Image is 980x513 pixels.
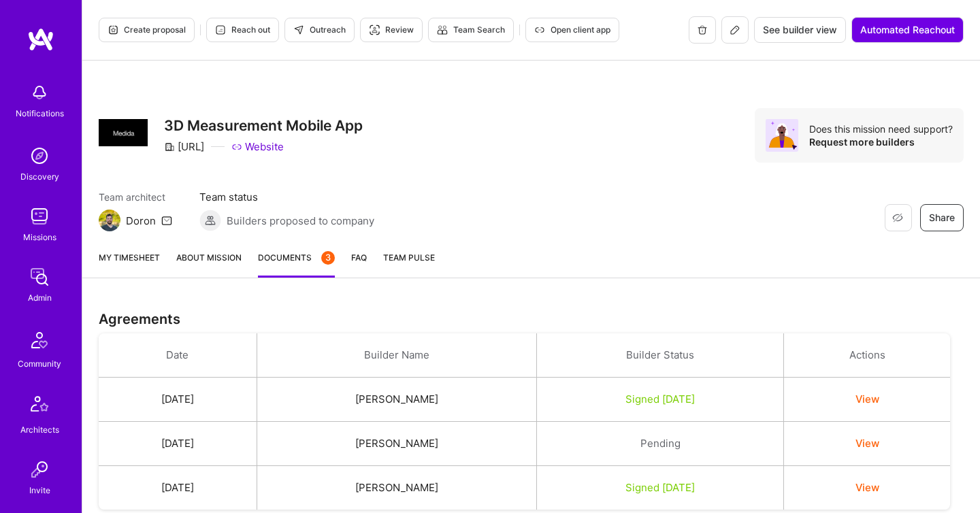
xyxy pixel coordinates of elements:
[99,466,257,510] td: [DATE]
[227,214,374,228] span: Builders proposed to company
[26,456,53,483] img: Invite
[920,204,964,231] button: Share
[161,215,172,226] i: icon Mail
[855,480,879,495] button: View
[784,333,950,378] th: Actions
[553,436,767,450] div: Pending
[23,230,56,244] div: Missions
[809,135,953,148] div: Request more builders
[754,17,846,43] button: See builder view
[321,251,335,265] div: 3
[437,24,505,36] span: Team Search
[257,333,536,378] th: Builder Name
[99,422,257,466] td: [DATE]
[763,23,837,37] span: See builder view
[164,139,204,154] div: [URL]
[164,117,363,134] h3: 3D Measurement Mobile App
[351,250,367,278] a: FAQ
[99,190,172,204] span: Team architect
[206,18,279,42] button: Reach out
[851,17,964,43] button: Automated Reachout
[16,106,64,120] div: Notifications
[20,169,59,184] div: Discovery
[257,378,536,422] td: [PERSON_NAME]
[23,390,56,423] img: Architects
[257,422,536,466] td: [PERSON_NAME]
[199,190,374,204] span: Team status
[293,24,346,36] span: Outreach
[126,214,156,228] div: Doron
[28,291,52,305] div: Admin
[892,212,903,223] i: icon EyeClosed
[553,480,767,495] div: Signed [DATE]
[99,119,148,147] img: Company Logo
[99,333,257,378] th: Date
[23,324,56,357] img: Community
[176,250,242,278] a: About Mission
[809,122,953,135] div: Does this mission need support?
[215,24,270,36] span: Reach out
[108,24,186,36] span: Create proposal
[18,357,61,371] div: Community
[855,436,879,450] button: View
[525,18,619,42] button: Open client app
[99,250,160,278] a: My timesheet
[360,18,423,42] button: Review
[29,483,50,497] div: Invite
[536,333,783,378] th: Builder Status
[99,210,120,231] img: Team Architect
[860,23,955,37] span: Automated Reachout
[428,18,514,42] button: Team Search
[108,24,118,35] i: icon Proposal
[553,392,767,406] div: Signed [DATE]
[258,250,335,265] span: Documents
[27,27,54,52] img: logo
[855,392,879,406] button: View
[20,423,59,437] div: Architects
[199,210,221,231] img: Builders proposed to company
[231,139,284,154] a: Website
[369,24,380,35] i: icon Targeter
[258,250,335,278] a: Documents3
[26,79,53,106] img: bell
[383,250,435,278] a: Team Pulse
[99,18,195,42] button: Create proposal
[534,24,610,36] span: Open client app
[26,203,53,230] img: teamwork
[766,119,798,152] img: Avatar
[26,263,53,291] img: admin teamwork
[99,378,257,422] td: [DATE]
[99,311,964,327] h3: Agreements
[26,142,53,169] img: discovery
[369,24,414,36] span: Review
[383,252,435,263] span: Team Pulse
[929,211,955,225] span: Share
[164,142,175,152] i: icon CompanyGray
[257,466,536,510] td: [PERSON_NAME]
[284,18,355,42] button: Outreach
